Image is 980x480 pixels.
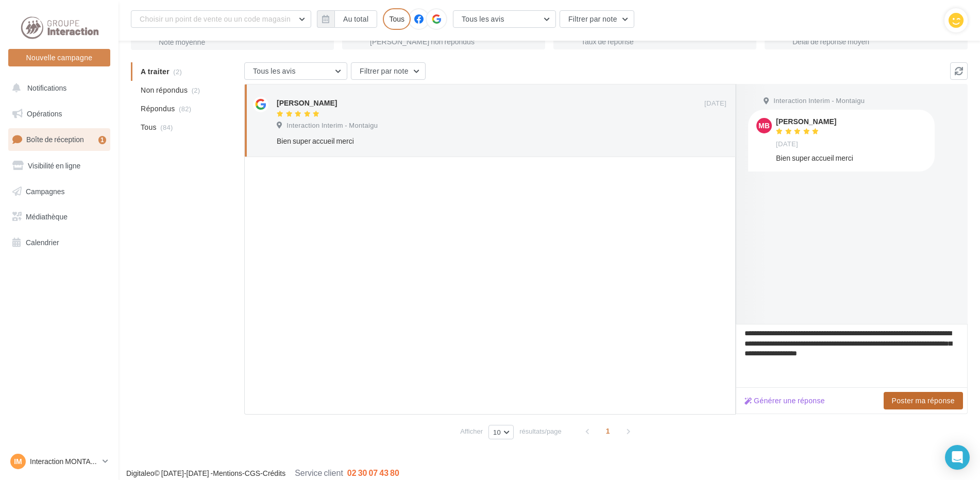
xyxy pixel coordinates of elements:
span: Tous les avis [462,14,504,23]
a: Crédits [263,469,285,477]
button: Filtrer par note [351,62,426,80]
button: 10 [488,425,514,439]
a: Visibilité en ligne [6,155,112,177]
span: Non répondus [141,85,188,95]
span: Choisir un point de vente ou un code magasin [140,14,291,23]
span: mb [758,121,770,131]
button: Au total [317,10,377,28]
button: Générer une réponse [740,395,829,407]
a: IM Interaction MONTAIGU [8,452,110,471]
span: (2) [192,86,200,94]
span: 10 [493,428,501,436]
span: Visibilité en ligne [28,161,80,170]
a: Campagnes [6,181,112,202]
a: Opérations [6,103,112,125]
span: Notifications [27,83,66,92]
span: 1 [600,423,616,439]
a: Mentions [213,469,242,477]
span: Calendrier [26,238,59,247]
a: Boîte de réception1 [6,128,112,150]
div: Bien super accueil merci [776,153,926,163]
span: Opérations [27,109,62,118]
p: Interaction MONTAIGU [30,456,98,467]
span: Interaction Interim - Montaigu [773,96,865,106]
span: Tous [141,122,157,132]
a: Calendrier [6,232,112,253]
div: [PERSON_NAME] [277,98,337,108]
div: Tous [383,8,411,30]
span: Médiathèque [26,212,67,221]
span: (84) [160,123,173,131]
span: Campagnes [26,186,65,195]
div: [PERSON_NAME] [776,118,836,125]
span: Tous les avis [253,66,296,75]
span: 02 30 07 43 80 [347,468,399,477]
span: [DATE] [704,99,726,108]
a: Digitaleo [126,469,154,477]
span: [DATE] [776,140,798,149]
span: Boîte de réception [26,135,84,144]
span: Afficher [460,426,483,436]
span: Interaction Interim - Montaigu [286,121,378,130]
button: Notifications [6,77,108,99]
div: Open Intercom Messenger [945,445,970,470]
button: Au total [334,10,377,28]
button: Filtrer par note [560,10,634,28]
span: (82) [179,105,191,113]
button: Tous les avis [244,62,347,80]
div: Bien super accueil merci [277,136,660,146]
span: IM [14,456,22,467]
a: Médiathèque [6,206,112,228]
button: Poster ma réponse [884,392,963,409]
a: CGS [245,469,260,477]
span: Répondus [141,104,175,114]
span: © [DATE]-[DATE] - - - [126,469,399,477]
button: Tous les avis [453,10,556,28]
span: résultats/page [519,426,562,436]
button: Choisir un point de vente ou un code magasin [131,10,311,28]
div: 1 [98,136,106,144]
span: Service client [295,468,343,477]
button: Nouvelle campagne [8,49,110,66]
